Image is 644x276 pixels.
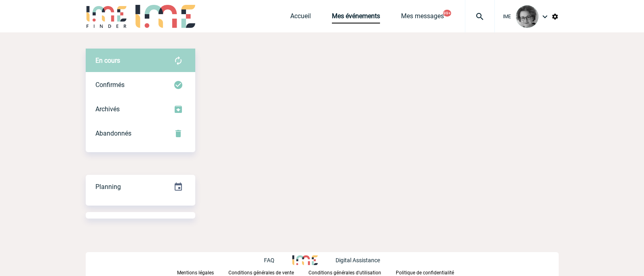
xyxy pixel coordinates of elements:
[177,268,228,276] a: Mentions légales
[95,57,120,64] span: En cours
[95,183,121,191] span: Planning
[86,174,195,198] a: Planning
[308,268,396,276] a: Conditions générales d'utilisation
[443,10,451,17] button: 99+
[86,49,195,73] div: Retrouvez ici tous vos évènements avant confirmation
[516,5,538,28] img: 101028-0.jpg
[86,5,128,28] img: IME-Finder
[290,12,311,23] a: Accueil
[95,81,125,89] span: Confirmés
[95,105,120,113] span: Archivés
[95,130,131,137] span: Abandonnés
[264,257,274,263] p: FAQ
[177,270,214,276] p: Mentions légales
[401,12,444,23] a: Mes messages
[503,14,511,19] span: IME
[396,268,467,276] a: Politique de confidentialité
[292,255,317,265] img: http://www.idealmeetingsevents.fr/
[336,257,380,263] p: Digital Assistance
[332,12,380,23] a: Mes événements
[86,121,195,146] div: Retrouvez ici tous vos événements annulés
[264,256,292,263] a: FAQ
[228,268,308,276] a: Conditions générales de vente
[86,97,195,121] div: Retrouvez ici tous les événements que vous avez décidé d'archiver
[228,270,294,276] p: Conditions générales de vente
[308,270,381,276] p: Conditions générales d'utilisation
[86,175,195,199] div: Retrouvez ici tous vos événements organisés par date et état d'avancement
[396,270,454,276] p: Politique de confidentialité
